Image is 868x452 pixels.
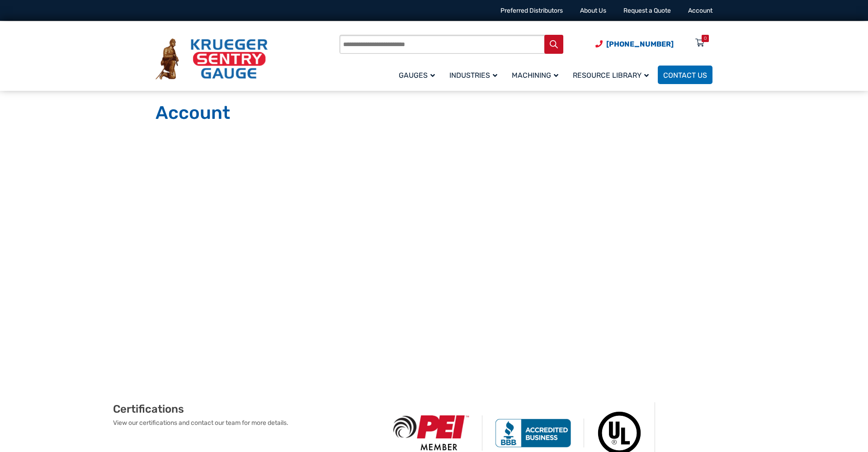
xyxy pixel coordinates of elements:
[688,7,712,14] a: Account
[704,35,707,42] div: 0
[663,71,707,80] span: Contact Us
[595,38,674,50] a: Phone Number (920) 434-8860
[658,66,712,84] a: Contact Us
[449,71,497,80] span: Industries
[580,7,606,14] a: About Us
[500,7,563,14] a: Preferred Distributors
[482,419,584,447] img: BBB
[606,40,674,48] span: [PHONE_NUMBER]
[623,7,671,14] a: Request a Quote
[512,71,558,80] span: Machining
[113,418,381,428] p: View our certifications and contact our team for more details.
[156,38,268,80] img: Krueger Sentry Gauge
[393,64,444,85] a: Gauges
[506,64,567,85] a: Machining
[444,64,506,85] a: Industries
[399,71,435,80] span: Gauges
[567,64,658,85] a: Resource Library
[156,102,712,124] h1: Account
[573,71,649,80] span: Resource Library
[113,402,381,416] h2: Certifications
[381,415,482,450] img: PEI Member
